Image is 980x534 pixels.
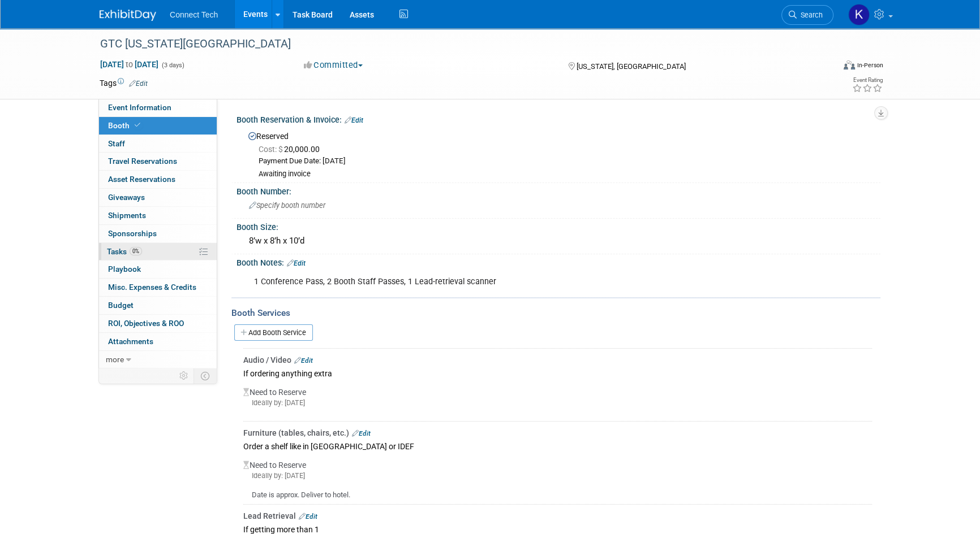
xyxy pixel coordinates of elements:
div: Booth Size: [237,219,880,233]
div: Date is approx. Deliver to hotel. [243,481,872,501]
span: to [124,60,135,69]
img: ExhibitDay [100,10,156,21]
div: Booth Reservation & Invoice: [237,111,880,126]
a: Asset Reservations [99,171,217,188]
span: Attachments [108,337,153,346]
span: Cost: $ [259,145,284,154]
span: 0% [130,247,142,255]
div: Awaiting invoice [259,170,872,179]
button: Committed [300,59,367,71]
span: [US_STATE], [GEOGRAPHIC_DATA] [576,62,685,71]
span: Misc. Expenses & Credits [108,283,196,292]
img: Kara Price [848,4,870,25]
span: Staff [108,139,125,148]
span: more [106,355,124,364]
a: Playbook [99,261,217,278]
a: Travel Reservations [99,153,217,170]
a: Edit [294,357,313,364]
span: Event Information [108,103,171,112]
div: Need to Reserve [243,454,872,501]
span: Sponsorships [108,229,157,238]
a: Giveaways [99,189,217,206]
div: Booth Services [231,307,880,319]
a: Attachments [99,333,217,350]
span: (3 days) [161,62,184,69]
a: Misc. Expenses & Credits [99,279,217,296]
span: Giveaways [108,193,145,202]
a: Staff [99,135,217,153]
a: Edit [299,513,317,520]
a: ROI, Objectives & ROO [99,315,217,332]
a: Add Booth Service [234,324,313,341]
a: Search [781,5,833,25]
td: Tags [100,77,148,89]
a: Event Information [99,99,217,116]
div: Booth Number: [237,183,880,197]
td: Personalize Event Tab Strip [174,368,194,383]
span: 20,000.00 [259,145,324,154]
span: Tasks [107,247,142,256]
span: [DATE] [DATE] [100,59,159,70]
i: Booth reservation complete [135,122,140,128]
span: Playbook [108,264,141,273]
span: Booth [108,121,143,130]
div: Furniture (tables, chairs, etc.) [243,427,872,439]
div: Audio / Video [243,354,872,366]
div: Ideally by: [DATE] [243,398,872,408]
div: Event Format [767,59,883,76]
div: Order a shelf like in [GEOGRAPHIC_DATA] or IDEF [243,439,872,454]
div: Event Rating [852,77,883,83]
a: Edit [352,429,371,437]
span: Search [797,11,823,19]
div: Booth Notes: [237,254,880,269]
a: Sponsorships [99,225,217,242]
a: Shipments [99,207,217,224]
a: Edit [287,259,306,267]
div: 1 Conference Pass, 2 Booth Staff Passes, 1 Lead-retrieval scanner [246,271,756,293]
a: Edit [129,80,148,88]
td: Toggle Event Tabs [194,368,217,383]
div: Need to Reserve [243,381,872,417]
a: Budget [99,297,217,314]
span: Budget [108,301,134,310]
div: Payment Due Date: [DATE] [259,156,872,167]
div: If ordering anything extra [243,366,872,381]
span: Asset Reservations [108,175,175,184]
span: Shipments [108,211,146,220]
div: Ideally by: [DATE] [243,471,872,481]
div: GTC [US_STATE][GEOGRAPHIC_DATA] [96,34,816,54]
span: ROI, Objectives & ROO [108,319,184,328]
img: Format-Inperson.png [844,60,855,70]
span: Connect Tech [170,10,218,19]
a: more [99,351,217,368]
a: Edit [345,116,363,124]
span: Travel Reservations [108,157,177,166]
span: Specify booth number [249,201,325,210]
a: Booth [99,117,217,134]
div: In-Person [857,61,883,70]
div: Lead Retrieval [243,510,872,522]
a: Tasks0% [99,243,217,261]
div: 8’w x 8’h x 10’d [245,232,872,250]
div: Reserved [245,128,872,179]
